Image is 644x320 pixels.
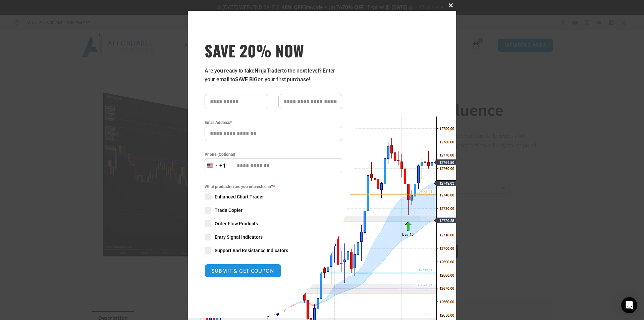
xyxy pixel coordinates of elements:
[215,193,264,200] span: Enhanced Chart Trader
[219,162,226,170] div: +1
[205,66,342,84] p: Are you ready to take to the next level? Enter your email to on your first purchase!
[205,264,281,278] button: SUBMIT & GET COUPON
[205,158,226,173] button: Selected country
[205,234,342,240] label: Entry Signal Indicators
[235,76,258,83] strong: SAVE BIG
[205,151,342,158] label: Phone (Optional)
[215,247,288,254] span: Support And Resistance Indicators
[205,119,342,126] label: Email Address
[205,193,342,200] label: Enhanced Chart Trader
[215,234,263,240] span: Entry Signal Indicators
[205,247,342,254] label: Support And Resistance Indicators
[205,41,342,60] span: SAVE 20% NOW
[215,220,258,227] span: Order Flow Products
[205,220,342,227] label: Order Flow Products
[215,207,243,214] span: Trade Copier
[205,183,342,190] span: What product(s) are you interested in?
[255,67,282,74] strong: NinjaTrader
[205,207,342,214] label: Trade Copier
[621,297,637,313] div: Open Intercom Messenger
